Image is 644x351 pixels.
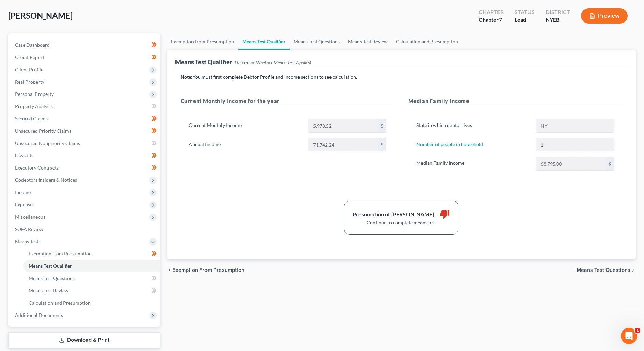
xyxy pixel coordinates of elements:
span: Client Profile [15,67,43,72]
span: (Determine Whether Means Test Applies) [233,60,311,65]
span: Case Dashboard [15,42,50,48]
span: Real Property [15,79,44,85]
a: Exemption from Presumption [23,248,160,260]
span: [PERSON_NAME] [8,11,73,20]
strong: Note: [181,74,193,80]
p: You must first complete Debtor Profile and Income sections to see calculation. [181,74,623,81]
span: Means Test Questions [29,275,75,281]
button: chevron_left Exemption from Presumption [167,267,244,273]
div: Means Test Qualifier [175,58,311,66]
span: Secured Claims [15,116,48,121]
i: chevron_left [167,267,172,273]
a: Exemption from Presumption [167,33,238,50]
div: Lead [515,16,535,24]
a: Means Test Review [23,284,160,297]
a: Download & Print [8,332,160,348]
span: Unsecured Priority Claims [15,128,71,134]
label: State in which debtor lives [413,119,532,133]
div: Chapter [479,16,504,24]
div: District [546,8,570,16]
label: Current Monthly Income [185,119,305,133]
a: Means Test Review [344,33,392,50]
span: Lawsuits [15,152,33,158]
a: Means Test Questions [290,33,344,50]
div: Status [515,8,535,16]
button: Preview [581,8,628,24]
span: Means Test Questions [577,267,630,273]
div: NYEB [546,16,570,24]
a: Secured Claims [10,113,160,125]
span: Personal Property [15,91,54,97]
a: Number of people in household [416,141,483,147]
div: $ [378,138,386,151]
input: 0.00 [536,157,605,170]
a: SOFA Review [10,223,160,235]
div: Presumption of [PERSON_NAME] [353,210,434,218]
span: Calculation and Presumption [29,300,91,306]
h5: Median Family Income [408,97,622,105]
a: Calculation and Presumption [392,33,462,50]
input: State [536,119,614,132]
input: -- [536,138,614,151]
span: SOFA Review [15,226,43,232]
span: Expenses [15,202,34,207]
a: Executory Contracts [10,162,160,174]
a: Calculation and Presumption [23,297,160,309]
span: Means Test [15,238,39,244]
a: Means Test Questions [23,272,160,284]
i: thumb_down [440,209,450,219]
span: Property Analysis [15,103,53,109]
a: Means Test Qualifier [238,33,290,50]
span: Codebtors Insiders & Notices [15,177,77,183]
span: Exemption from Presumption [172,267,244,273]
span: Additional Documents [15,312,63,318]
div: Continue to complete means test [353,219,450,226]
span: Means Test Qualifier [29,263,72,269]
a: Lawsuits [10,149,160,162]
iframe: Intercom live chat [621,328,637,344]
label: Median Family Income [413,157,532,171]
span: Means Test Review [29,288,68,293]
i: chevron_right [630,267,636,273]
input: 0.00 [308,138,378,151]
a: Unsecured Nonpriority Claims [10,137,160,149]
input: 0.00 [308,119,378,132]
a: Property Analysis [10,100,160,113]
span: Exemption from Presumption [29,251,92,257]
a: Case Dashboard [10,39,160,51]
span: Unsecured Nonpriority Claims [15,140,80,146]
span: Executory Contracts [15,165,59,171]
a: Unsecured Priority Claims [10,125,160,137]
span: Income [15,189,31,195]
a: Means Test Qualifier [23,260,160,272]
span: Credit Report [15,54,44,60]
div: $ [605,157,614,170]
h5: Current Monthly Income for the year [181,97,395,105]
button: Means Test Questions chevron_right [577,267,636,273]
span: 1 [635,328,640,333]
div: Chapter [479,8,504,16]
a: Credit Report [10,51,160,63]
span: 7 [499,16,502,23]
div: $ [378,119,386,132]
label: Annual Income [185,138,305,152]
span: Miscellaneous [15,214,45,220]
